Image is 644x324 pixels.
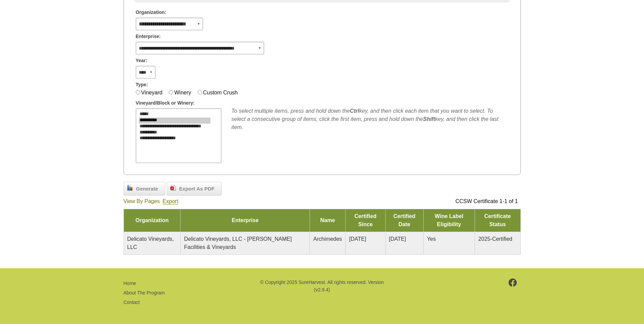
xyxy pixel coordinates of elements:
img: chart_bar.png [127,185,133,191]
a: View By Pages [124,198,160,204]
p: © Copyright 2025 SureHarvest. All rights reserved. Version (v2.9.4) [259,278,385,294]
td: Enterprise [181,209,310,232]
img: footer-facebook.png [509,278,517,287]
a: About The Program [124,290,165,295]
span: Organization: [136,9,166,16]
span: [DATE] [389,236,406,242]
span: Generate [133,185,162,193]
label: Custom Crush [203,90,238,95]
span: Delicato Vineyards, LLC - [PERSON_NAME] Facilities & Vineyards [184,236,292,250]
span: Archimedes [313,236,342,242]
td: Organization [124,209,181,232]
td: Certified Date [385,209,423,232]
span: Delicato Vineyards, LLC [127,236,174,250]
span: Year: [136,57,147,64]
a: Home [124,281,136,286]
span: Export As PDF [176,185,218,193]
img: doc_pdf.png [170,185,176,191]
label: Winery [174,90,191,95]
a: Contact [124,300,140,305]
span: Vineyard/Block or Winery: [136,100,195,107]
span: Type: [136,81,148,88]
td: Certificate Status [475,209,520,232]
td: Wine Label Eligibility [423,209,475,232]
span: CCSW Certificate 1-1 of 1 [455,198,518,204]
a: Export [163,198,178,204]
div: To select multiple items, press and hold down the key, and then click each item that you want to ... [232,107,509,131]
b: Ctrl [350,108,359,114]
span: Yes [427,236,436,242]
label: Vineyard [141,90,163,95]
td: Certified Since [346,209,385,232]
span: Enterprise: [136,33,161,40]
span: [DATE] [349,236,366,242]
span: 2025-Certified [478,236,513,242]
b: Shift [423,116,435,122]
a: Export As PDF [167,182,222,196]
a: Generate [124,182,165,196]
td: Name [310,209,345,232]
